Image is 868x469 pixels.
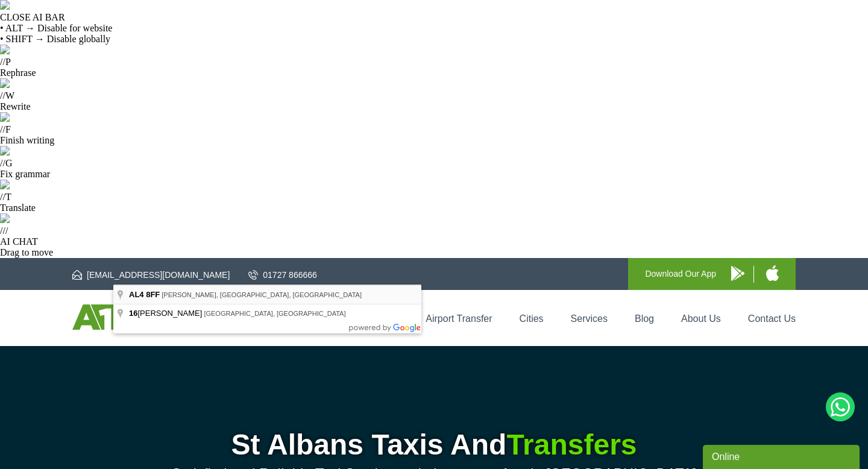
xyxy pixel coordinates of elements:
span: [PERSON_NAME] [129,309,204,318]
img: A1 Taxis Android App [731,266,744,281]
a: Contact Us [748,313,796,324]
img: A1 Taxis St Albans LTD [72,304,180,330]
img: A1 Taxis iPhone App [766,265,779,281]
a: [EMAIL_ADDRESS][DOMAIN_NAME] [72,269,230,281]
a: Cities [520,313,544,324]
span: Transfers [506,429,637,461]
span: 16 [129,309,137,318]
a: 01727 866666 [248,269,317,281]
a: About Us [681,313,721,324]
a: Blog [635,313,654,324]
h1: St Albans Taxis And [72,430,796,459]
iframe: chat widget [703,442,862,469]
p: Download Our App [645,266,716,282]
span: AL4 8FF [129,290,160,299]
span: [GEOGRAPHIC_DATA], [GEOGRAPHIC_DATA] [204,310,345,317]
a: Airport Transfer [426,313,492,324]
a: Services [571,313,608,324]
span: [PERSON_NAME], [GEOGRAPHIC_DATA], [GEOGRAPHIC_DATA] [162,291,362,298]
